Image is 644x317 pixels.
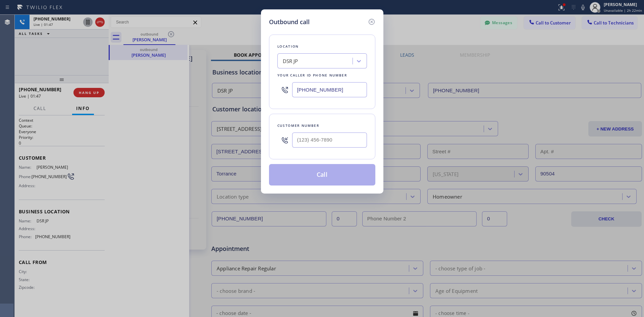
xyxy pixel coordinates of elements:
[269,164,375,186] button: Call
[277,122,367,129] div: Customer number
[277,43,367,50] div: Location
[269,17,310,27] h5: Outbound call
[292,82,367,97] input: (123) 456-7890
[283,57,298,65] div: DSR JP
[292,133,367,148] input: (123) 456-7890
[277,72,367,79] div: Your caller id phone number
